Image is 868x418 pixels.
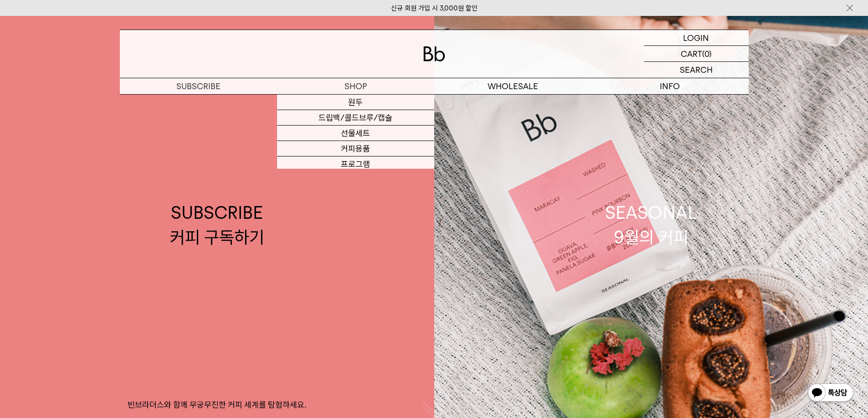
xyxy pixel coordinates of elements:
[702,46,712,61] p: (0)
[120,78,277,94] a: SUBSCRIBE
[680,62,713,78] p: SEARCH
[277,126,434,141] a: 선물세트
[277,78,434,94] a: SHOP
[277,110,434,126] a: 드립백/콜드브루/캡슐
[277,141,434,156] a: 커피용품
[605,201,697,249] div: SEASONAL 9월의 커피
[423,46,445,61] img: 로고
[681,46,702,61] p: CART
[170,201,264,249] div: SUBSCRIBE 커피 구독하기
[683,30,709,45] p: LOGIN
[807,383,854,404] img: 카카오톡 채널 1:1 채팅 버튼
[391,4,478,12] a: 신규 회원 가입 시 3,000원 할인
[277,156,434,172] a: 프로그램
[591,78,749,94] p: INFO
[277,95,434,110] a: 원두
[644,30,749,46] a: LOGIN
[644,46,749,62] a: CART (0)
[434,78,591,94] p: WHOLESALE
